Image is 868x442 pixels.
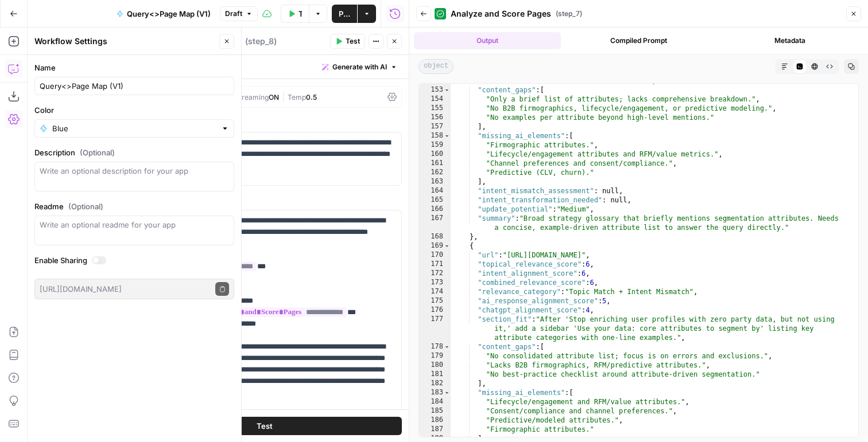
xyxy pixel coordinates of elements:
[127,117,402,128] label: System Prompt
[306,93,317,101] span: 0.5
[419,342,451,351] div: 178
[419,214,451,232] div: 167
[419,195,451,205] div: 165
[419,104,451,113] div: 155
[716,32,863,49] button: Metadata
[419,425,451,434] div: 187
[444,131,450,140] span: Toggle code folding, rows 158 through 163
[220,6,258,21] button: Draft
[419,95,451,104] div: 154
[269,93,279,101] span: ON
[40,80,229,92] input: Untitled
[419,388,451,397] div: 183
[257,420,273,432] span: Test
[245,36,277,47] span: ( step_8 )
[418,59,454,74] span: object
[444,85,450,95] span: Toggle code folding, rows 153 through 157
[419,370,451,379] div: 181
[317,60,402,75] button: Generate with AI
[34,62,234,73] label: Name
[419,205,451,214] div: 166
[34,104,234,116] label: Color
[444,388,450,397] span: Toggle code folding, rows 183 through 188
[419,296,451,306] div: 175
[419,287,451,296] div: 174
[346,36,360,46] span: Test
[419,232,451,241] div: 168
[34,147,234,158] label: Description
[68,201,103,212] span: (Optional)
[52,123,216,134] input: Blue
[288,93,306,101] span: Temp
[299,8,302,19] span: Test Workflow
[419,278,451,287] div: 173
[127,195,402,206] label: Chat
[330,34,365,49] button: Test
[419,260,451,269] div: 171
[127,8,211,19] span: Query<>Page Map (V1)
[419,241,451,251] div: 169
[419,168,451,177] div: 162
[419,85,451,95] div: 153
[444,342,450,351] span: Toggle code folding, rows 178 through 182
[419,150,451,159] div: 160
[419,140,451,150] div: 159
[127,417,402,435] button: Test
[419,122,451,131] div: 157
[556,9,582,19] span: ( step_7 )
[451,8,551,19] span: Analyze and Score Pages
[80,147,115,158] span: (Optional)
[419,186,451,195] div: 164
[444,241,450,251] span: Toggle code folding, rows 169 through 193
[419,379,451,388] div: 182
[419,397,451,406] div: 184
[419,113,451,122] div: 156
[332,5,357,23] button: Publish
[419,351,451,361] div: 179
[121,55,409,79] div: Write your prompt
[34,36,216,47] div: Workflow Settings
[419,159,451,168] div: 161
[419,177,451,186] div: 163
[565,32,712,49] button: Compiled Prompt
[339,8,350,19] span: Publish
[279,91,288,102] span: |
[110,5,218,23] button: Query<>Page Map (V1)
[419,269,451,278] div: 172
[332,62,387,72] span: Generate with AI
[419,406,451,416] div: 185
[414,32,561,49] button: Output
[419,361,451,370] div: 180
[419,131,451,140] div: 158
[419,306,451,315] div: 176
[34,255,234,266] label: Enable Sharing
[419,315,451,342] div: 177
[419,251,451,260] div: 170
[419,416,451,425] div: 186
[34,201,234,212] label: Readme
[225,9,242,19] span: Draft
[281,5,309,23] button: Test Workflow
[235,93,269,101] span: Streaming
